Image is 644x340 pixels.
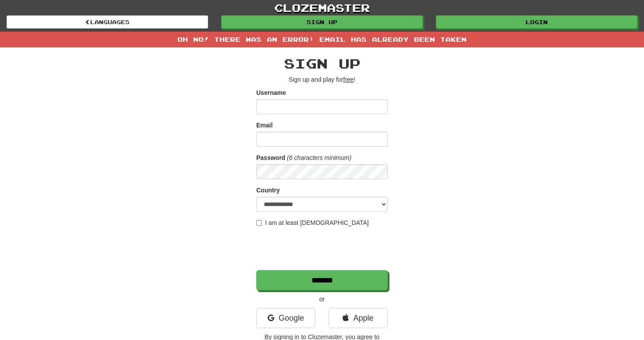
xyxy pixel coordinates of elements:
a: Sign up [221,15,423,29]
label: I am at least [DEMOGRAPHIC_DATA] [256,218,369,227]
a: Apple [329,308,388,328]
label: Username [256,88,286,97]
iframe: reCAPTCHA [256,231,389,266]
a: Login [436,15,637,29]
a: Google [256,308,315,328]
label: Email [256,121,272,130]
u: free [343,76,354,83]
p: Sign up and play for ! [256,75,388,84]
label: Password [256,153,285,162]
a: Languages [7,15,208,29]
h2: Sign up [256,56,388,71]
input: I am at least [DEMOGRAPHIC_DATA] [256,220,262,226]
p: or [256,295,388,304]
em: (6 characters minimum) [287,154,351,161]
label: Country [256,186,280,195]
